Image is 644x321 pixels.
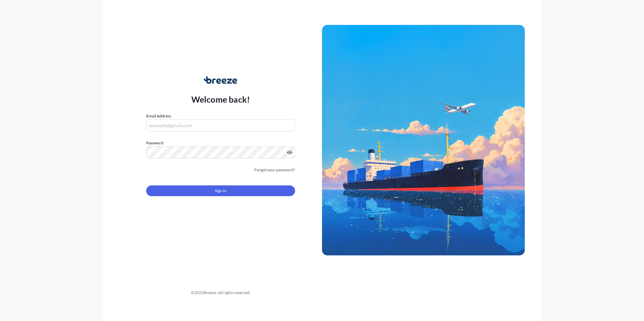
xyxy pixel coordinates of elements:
span: Sign In [215,187,227,194]
label: Password [146,140,295,146]
button: Show password [287,150,292,155]
div: © 2025 Breeze. All rights reserved. [119,289,322,296]
label: Email Address [146,113,171,119]
p: Welcome back! [191,94,250,105]
input: example@gmail.com [146,119,295,132]
img: Ship illustration [322,25,525,255]
button: Sign In [146,185,295,196]
a: Forgot your password? [254,167,295,173]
